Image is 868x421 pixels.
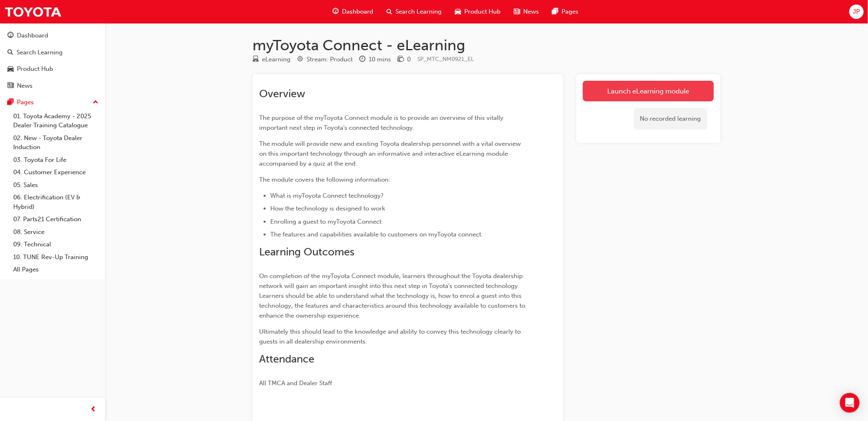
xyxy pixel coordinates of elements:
div: Dashboard [17,31,48,40]
div: Price [398,54,411,65]
a: guage-iconDashboard [326,3,380,20]
span: search-icon [386,7,392,17]
span: up-icon [93,97,98,108]
span: pages-icon [552,7,558,17]
a: News [3,78,102,94]
span: news-icon [7,82,14,90]
a: Search Learning [3,45,102,60]
a: 06. Electrification (EV & Hybrid) [10,191,102,213]
span: The features and capabilities available to customers on myToyota connect. [270,231,483,238]
span: How the technology is designed to work [270,205,385,212]
div: News [17,81,33,91]
div: eLearning [262,55,290,64]
button: JP [849,5,864,19]
span: learningResourceType_ELEARNING-icon [253,56,259,63]
span: On completion of the myToyota Connect module, learners throughout the Toyota dealership network w... [259,272,527,319]
span: The module covers the following information: [259,176,390,183]
button: Pages [3,95,102,110]
a: All Pages [10,263,102,276]
span: money-icon [398,56,404,63]
span: news-icon [514,7,520,17]
span: Overview [259,87,305,100]
span: target-icon [297,56,303,63]
div: No recorded learning [634,108,707,130]
div: Open Intercom Messenger [840,393,860,413]
span: car-icon [455,7,461,17]
button: DashboardSearch LearningProduct HubNews [3,26,102,95]
span: Pages [562,7,578,16]
span: Search Learning [395,7,442,16]
div: Duration [359,54,391,65]
a: Product Hub [3,61,102,77]
span: Attendance [259,353,314,365]
div: Stream: Product [306,55,353,64]
a: 09. Technical [10,238,102,251]
span: Enrolling a guest to myToyota Connect [270,218,381,225]
a: 05. Sales [10,179,102,192]
span: pages-icon [7,99,14,106]
span: search-icon [7,49,13,56]
a: 08. Service [10,226,102,239]
div: 10 mins [369,55,391,64]
span: All TMCA and Dealer Staff [259,379,332,387]
h1: myToyota Connect - eLearning [253,36,721,54]
div: Search Learning [16,48,63,57]
a: news-iconNews [507,3,545,20]
div: Product Hub [17,64,53,74]
span: What is myToyota Connect technology? [270,192,384,199]
span: guage-icon [7,32,14,40]
a: 10. TUNE Rev-Up Training [10,251,102,264]
span: Learning Outcomes [259,246,354,258]
span: prev-icon [91,405,97,415]
span: The purpose of the myToyota Connect module is to provide an overview of this vitally important ne... [259,114,505,131]
a: 04. Customer Experience [10,166,102,179]
a: car-iconProduct Hub [448,3,507,20]
a: pages-iconPages [545,3,585,20]
div: Stream [297,54,353,65]
div: Pages [17,98,34,107]
span: Learning resource code [417,56,474,63]
span: clock-icon [359,56,365,63]
a: Launch eLearning module [583,81,714,101]
span: Ultimately this should lead to the knowledge and ability to convey this technology clearly to gue... [259,328,522,345]
span: guage-icon [332,7,339,17]
div: Type [253,54,290,65]
span: JP [853,7,860,16]
a: 07. Parts21 Certification [10,213,102,226]
img: Trak [4,2,62,21]
div: 0 [407,55,411,64]
span: car-icon [7,65,14,73]
span: Dashboard [342,7,373,16]
a: Dashboard [3,28,102,43]
a: 01. Toyota Academy - 2025 Dealer Training Catalogue [10,110,102,132]
a: search-iconSearch Learning [380,3,448,20]
span: News [523,7,539,16]
span: Product Hub [464,7,501,16]
a: 03. Toyota For Life [10,154,102,166]
span: The module will provide new and existing Toyota dealership personnel with a vital overview on thi... [259,140,522,167]
a: 02. New - Toyota Dealer Induction [10,132,102,154]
